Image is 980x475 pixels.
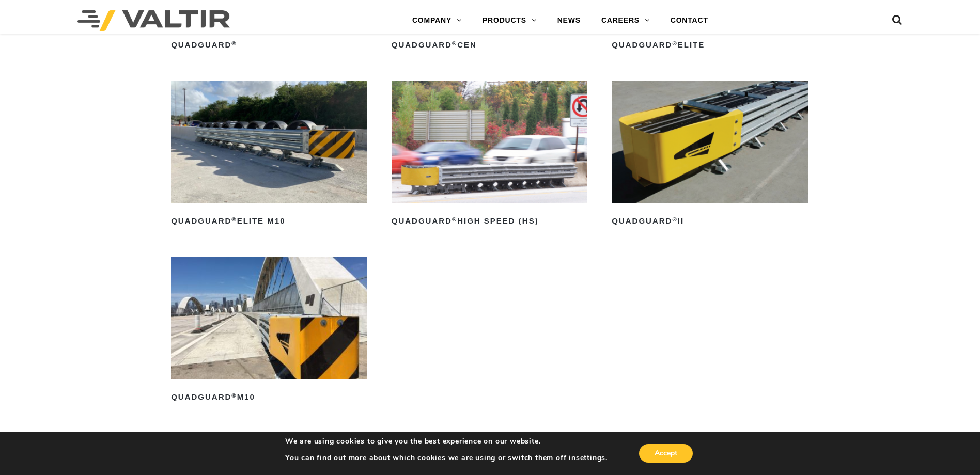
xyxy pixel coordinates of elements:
button: Accept [639,444,693,463]
h2: QuadGuard CEN [392,37,588,54]
a: QuadGuard®High Speed (HS) [392,81,588,229]
h2: QuadGuard [171,37,367,54]
sup: ® [672,40,677,46]
a: NEWS [547,10,591,31]
button: settings [576,453,605,463]
a: COMPANY [402,10,472,31]
sup: ® [452,216,457,223]
sup: ® [231,216,237,223]
sup: ® [231,392,237,399]
a: QuadGuard®Elite M10 [171,81,367,229]
a: QuadGuard®M10 [171,257,367,405]
img: Valtir [77,10,230,31]
a: CAREERS [591,10,660,31]
a: QuadGuard®II [612,81,808,229]
h2: QuadGuard II [612,213,808,229]
a: CONTACT [660,10,719,31]
sup: ® [231,40,237,46]
h2: QuadGuard High Speed (HS) [392,213,588,229]
p: We are using cookies to give you the best experience on our website. [285,437,608,446]
sup: ® [672,216,677,223]
sup: ® [452,40,457,46]
h2: QuadGuard Elite [612,37,808,54]
h2: QuadGuard M10 [171,389,367,405]
a: PRODUCTS [472,10,547,31]
p: You can find out more about which cookies we are using or switch them off in . [285,453,608,463]
h2: QuadGuard Elite M10 [171,213,367,229]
